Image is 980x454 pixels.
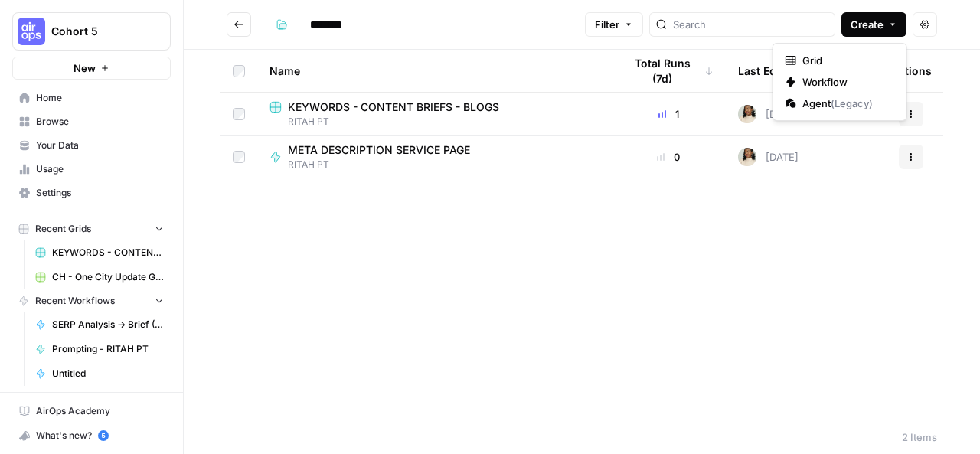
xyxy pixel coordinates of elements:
div: Domain: [DOMAIN_NAME] [40,40,168,52]
input: Search [673,17,828,32]
a: Browse [12,109,171,134]
span: Recent Workflows [35,294,115,308]
span: Filter [595,17,619,32]
div: Last Edited [738,50,796,92]
img: website_grey.svg [24,40,37,52]
span: AirOps Academy [36,404,164,418]
a: Home [12,86,171,110]
div: v 4.0.25 [43,24,75,37]
div: [DATE] [738,105,799,123]
div: Name [269,50,599,92]
img: logo_orange.svg [24,24,37,37]
button: New [12,57,171,80]
button: Recent Workflows [12,289,171,312]
img: 03va8147u79ydy9j8hf8ees2u029 [738,105,756,123]
div: 1 [623,106,714,122]
a: Prompting - RITAH PT [28,337,171,361]
div: Create [773,43,907,121]
a: KEYWORDS - CONTENT BRIEFS - BLOGSRITAH PT [269,100,599,129]
span: Untitled [52,367,164,381]
a: Usage [12,157,171,181]
div: Total Runs (7d) [623,50,714,92]
span: KEYWORDS - CONTENT BRIEFS - BLOGS [52,246,164,260]
div: [DATE] [738,148,799,166]
img: Cohort 5 Logo [18,18,45,45]
span: CH - One City Update Grid [52,270,164,284]
span: SERP Analysis -> Brief ([PERSON_NAME]) [52,318,164,332]
span: Browse [36,115,164,129]
span: RITAH PT [288,158,482,171]
div: Actions [891,50,932,92]
span: ( Legacy ) [831,97,873,109]
div: 2 Items [902,430,937,445]
span: Recent Grids [35,222,91,236]
span: Cohort 5 [51,24,144,39]
button: What's new? 5 [12,423,171,448]
a: CH - One City Update Grid [28,265,171,289]
div: Keywords by Traffic [169,90,258,100]
img: 03va8147u79ydy9j8hf8ees2u029 [738,148,756,166]
a: Settings [12,181,171,205]
a: KEYWORDS - CONTENT BRIEFS - BLOGS [28,240,171,265]
button: Go back [227,12,251,37]
span: New [73,60,96,76]
span: Usage [36,162,164,176]
button: Workspace: Cohort 5 [12,12,171,51]
div: Domain Overview [58,90,137,100]
img: tab_keywords_by_traffic_grey.svg [152,89,165,101]
span: Agent [802,96,888,111]
span: Home [36,91,164,105]
a: SERP Analysis -> Brief ([PERSON_NAME]) [28,312,171,337]
a: Untitled [28,361,171,386]
div: What's new? [13,424,170,447]
a: Your Data [12,133,171,158]
button: Recent Grids [12,217,171,240]
span: Create [851,17,884,32]
a: AirOps Academy [12,399,171,423]
span: Your Data [36,139,164,152]
button: Filter [585,12,643,37]
span: Grid [802,53,888,68]
span: KEYWORDS - CONTENT BRIEFS - BLOGS [288,100,499,115]
div: 0 [623,149,714,165]
span: META DESCRIPTION SERVICE PAGE [288,142,470,158]
a: 5 [98,430,109,441]
text: 5 [101,432,105,439]
span: Workflow [802,74,888,90]
span: Prompting - RITAH PT [52,342,164,356]
span: Settings [36,186,164,200]
button: Create [841,12,906,37]
img: tab_domain_overview_orange.svg [41,89,54,101]
a: META DESCRIPTION SERVICE PAGERITAH PT [269,142,599,171]
span: RITAH PT [269,115,599,129]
